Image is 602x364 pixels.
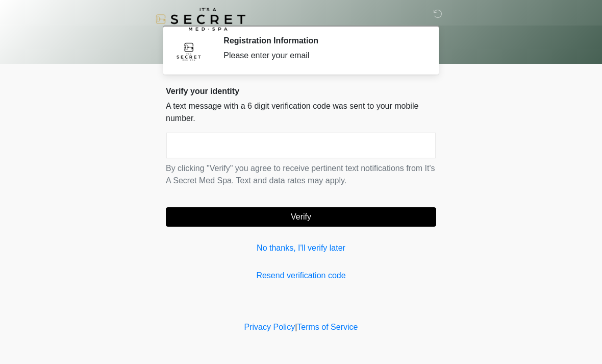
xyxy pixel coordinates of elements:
[166,242,436,254] a: No thanks, I'll verify later
[244,323,295,331] a: Privacy Policy
[166,86,436,96] h2: Verify your identity
[166,100,436,125] p: A text message with a 6 digit verification code was sent to your mobile number.
[295,323,297,331] a: |
[297,323,358,331] a: Terms of Service
[223,50,421,62] div: Please enter your email
[166,207,436,227] button: Verify
[156,8,245,31] img: It's A Secret Med Spa Logo
[166,162,436,187] p: By clicking "Verify" you agree to receive pertinent text notifications from It's A Secret Med Spa...
[173,36,204,66] img: Agent Avatar
[223,36,421,45] h2: Registration Information
[166,270,436,282] a: Resend verification code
